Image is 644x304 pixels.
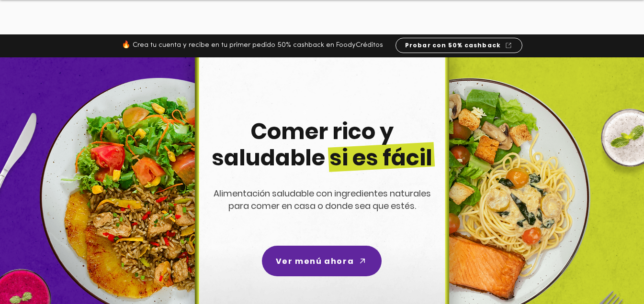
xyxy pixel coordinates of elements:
a: Ver menú ahora [262,246,382,276]
span: Ver menú ahora [276,255,354,267]
span: Probar con 50% cashback [405,41,501,50]
a: Probar con 50% cashback [395,38,522,53]
span: Alimentación saludable con ingredientes naturales para comer en casa o donde sea que estés. [214,187,431,212]
span: 🔥 Crea tu cuenta y recibe en tu primer pedido 50% cashback en FoodyCréditos [122,42,383,49]
iframe: Messagebird Livechat Widget [588,249,634,294]
span: Comer rico y saludable si es fácil [212,116,432,173]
